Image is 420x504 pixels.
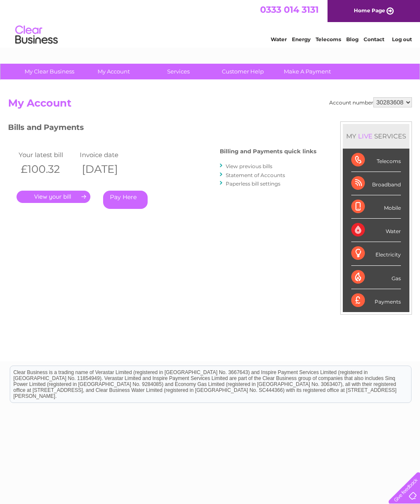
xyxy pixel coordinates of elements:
a: 0333 014 3131 [260,4,319,15]
div: Telecoms [351,149,401,172]
a: Services [143,64,213,79]
td: Invoice date [78,149,139,160]
a: Pay Here [103,191,148,209]
div: Clear Business is a trading name of Verastar Limited (registered in [GEOGRAPHIC_DATA] No. 3667643... [10,5,411,41]
a: Blog [346,36,358,42]
th: £100.32 [17,160,78,178]
a: . [17,191,90,203]
div: LIVE [356,132,374,140]
a: Contact [364,36,384,42]
a: Energy [292,36,311,42]
a: View previous bills [226,163,272,169]
div: Mobile [351,195,401,219]
div: Broadband [351,172,401,195]
a: Make A Payment [272,64,342,79]
div: Water [351,219,401,242]
th: [DATE] [78,160,139,178]
a: Water [271,36,287,42]
a: Paperless bill settings [226,180,280,187]
img: logo.png [15,22,58,48]
a: Customer Help [208,64,278,79]
h2: My Account [8,97,412,113]
h3: Bills and Payments [8,121,316,136]
a: Statement of Accounts [226,172,285,178]
div: Payments [351,289,401,312]
h4: Billing and Payments quick links [220,148,316,155]
div: Electricity [351,242,401,265]
a: My Account [79,64,149,79]
div: MY SERVICES [343,124,409,148]
a: Log out [392,36,412,42]
div: Gas [351,266,401,289]
td: Your latest bill [17,149,78,160]
a: My Clear Business [14,64,84,79]
a: Telecoms [316,36,341,42]
div: Account number [329,97,412,107]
